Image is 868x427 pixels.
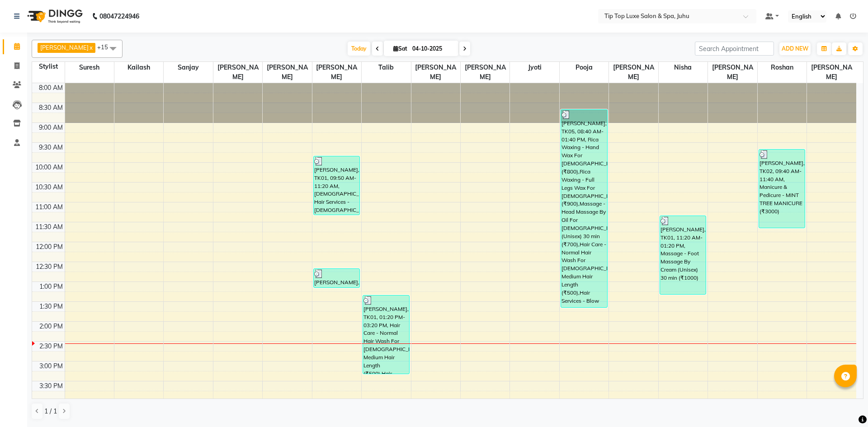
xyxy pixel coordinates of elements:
[38,282,65,291] div: 1:00 PM
[37,103,65,113] div: 8:30 AM
[314,269,360,287] div: [PERSON_NAME], TK04, 12:40 PM-01:10 PM, Groom Services - [PERSON_NAME] Trimming (₹200)
[33,202,65,212] div: 11:00 AM
[33,163,65,172] div: 10:00 AM
[782,45,808,52] span: ADD NEW
[99,4,139,29] b: 08047224946
[38,342,65,351] div: 2:30 PM
[263,62,311,83] span: [PERSON_NAME]
[34,242,65,252] div: 12:00 PM
[314,156,360,215] div: [PERSON_NAME], TK01, 09:50 AM-11:20 AM, [DEMOGRAPHIC_DATA] Hair Services - [DEMOGRAPHIC_DATA] Hai...
[38,361,65,371] div: 3:00 PM
[391,45,410,52] span: Sat
[758,62,807,73] span: Roshan
[37,123,65,132] div: 9:00 AM
[38,322,65,331] div: 2:00 PM
[363,296,409,374] div: [PERSON_NAME], TK01, 01:20 PM-03:20 PM, Hair Care - Normal Hair Wash For [DEMOGRAPHIC_DATA] Mediu...
[807,62,856,83] span: [PERSON_NAME]
[609,62,658,83] span: [PERSON_NAME]
[164,62,212,73] span: Sanjay
[33,183,65,192] div: 10:30 AM
[114,62,163,73] span: Kailash
[510,62,559,73] span: Jyoti
[561,110,607,307] div: [PERSON_NAME], TK05, 08:40 AM-01:40 PM, Rica Waxing - Hand Wax For [DEMOGRAPHIC_DATA] (₹800),Rica...
[461,62,509,83] span: [PERSON_NAME]
[830,391,859,418] iframe: chat widget
[362,62,410,73] span: Talib
[65,62,114,73] span: Suresh
[37,143,65,152] div: 9:30 AM
[779,42,811,55] button: ADD NEW
[659,62,708,73] span: Nisha
[660,216,706,294] div: [PERSON_NAME], TK01, 11:20 AM-01:20 PM, Massage - Foot Massage By Cream (Unisex) 30 min (₹1000)
[38,381,65,391] div: 3:30 PM
[44,407,57,416] span: 1 / 1
[34,262,65,272] div: 12:30 PM
[410,42,455,56] input: 2025-10-04
[348,42,370,56] span: Today
[312,62,361,83] span: [PERSON_NAME]
[560,62,609,73] span: Pooja
[37,83,65,93] div: 8:00 AM
[213,62,262,83] span: [PERSON_NAME]
[23,4,85,29] img: logo
[32,62,65,71] div: Stylist
[38,302,65,311] div: 1:30 PM
[695,42,774,56] input: Search Appointment
[708,62,757,83] span: [PERSON_NAME]
[411,62,460,83] span: [PERSON_NAME]
[97,43,115,51] span: +15
[40,44,89,51] span: [PERSON_NAME]
[89,44,93,51] a: x
[759,150,805,228] div: [PERSON_NAME], TK02, 09:40 AM-11:40 AM, Manicure & Pedicure - MINT TREE MANICURE (₹3000)
[33,222,65,232] div: 11:30 AM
